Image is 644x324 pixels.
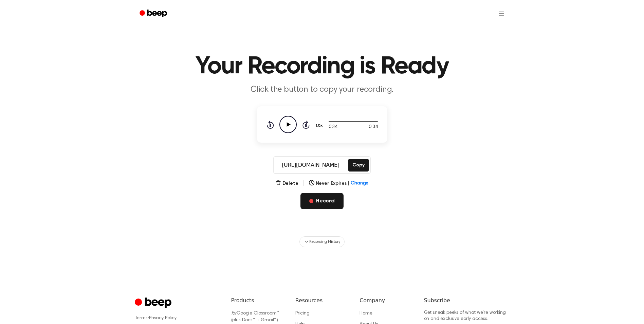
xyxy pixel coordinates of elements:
span: 0:34 [369,124,378,131]
button: Open menu [493,5,510,22]
button: Recording History [299,236,344,247]
p: Click the button to copy your recording. [192,84,453,95]
i: for [231,311,237,316]
span: 0:34 [329,124,337,131]
a: Cruip [135,296,173,310]
h1: Your Recording is Ready [148,54,496,79]
a: Privacy Policy [149,316,177,321]
div: · [135,315,220,322]
span: | [348,180,349,187]
a: Terms [135,316,148,321]
a: Beep [135,7,173,20]
button: 1.0x [315,120,325,131]
button: Record [300,193,344,209]
h6: Company [360,296,413,305]
p: Get sneak peeks of what we’re working on and exclusive early access. [424,310,510,322]
span: Change [351,180,368,187]
button: Delete [276,180,298,187]
a: forGoogle Classroom™ (plus Docs™ + Gmail™) [231,311,279,323]
a: Home [360,311,372,316]
button: Copy [348,159,368,172]
h6: Subscribe [424,296,510,305]
span: | [302,179,305,187]
a: Pricing [295,311,310,316]
button: Never Expires|Change [309,180,369,187]
span: Recording History [309,239,340,245]
h6: Resources [295,296,349,305]
h6: Products [231,296,284,305]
